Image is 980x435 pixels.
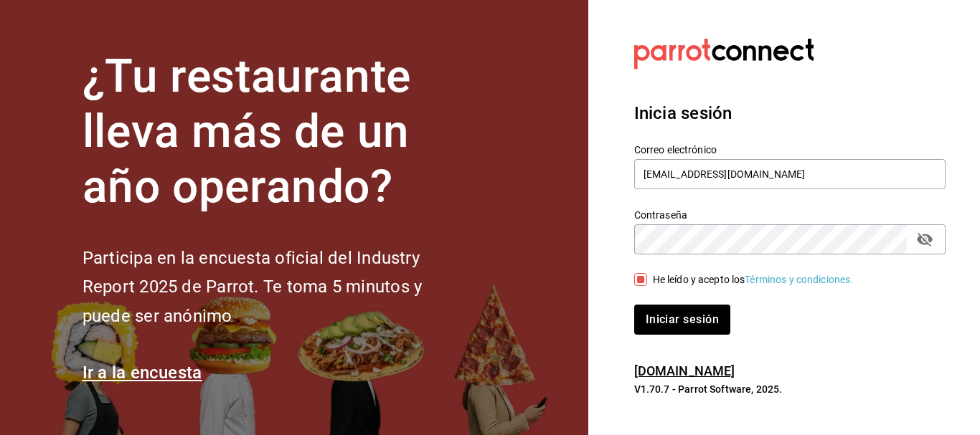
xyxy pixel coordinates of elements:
[653,272,854,287] div: He leído y acepto los
[83,244,470,331] h2: Participa en la encuesta oficial del Industry Report 2025 de Parrot. Te toma 5 minutos y puede se...
[634,145,946,155] label: Correo electrónico
[634,382,946,396] p: V1.70.7 - Parrot Software, 2025.
[745,274,853,285] a: Términos y condiciones.
[913,227,937,252] button: passwordField
[634,159,946,189] input: Ingresa tu correo electrónico
[83,363,202,383] a: Ir a la encuesta
[634,363,735,378] a: [DOMAIN_NAME]
[634,100,946,126] h3: Inicia sesión
[634,305,730,335] button: Iniciar sesión
[83,49,470,214] h1: ¿Tu restaurante lleva más de un año operando?
[634,210,946,220] label: Contraseña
